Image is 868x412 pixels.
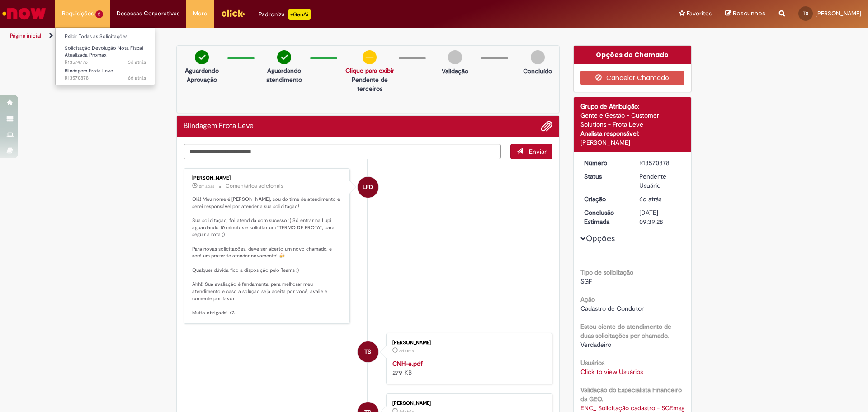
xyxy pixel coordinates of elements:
[192,196,343,317] p: Olá! Meu nome é [PERSON_NAME], sou do time de atendimento e serei responsável por atender a sua s...
[277,50,291,64] img: check-circle-green.png
[128,75,146,81] span: 6d atrás
[639,194,681,204] div: 26/09/2025 14:38:53
[363,50,377,64] img: circle-minus.png
[392,401,543,406] div: [PERSON_NAME]
[10,32,41,39] a: Página inicial
[725,9,765,18] a: Rascunhos
[580,404,684,412] a: Download de ENC_ Solicitação cadastro - SGF.msg
[128,59,146,66] time: 29/09/2025 07:39:40
[687,9,712,18] span: Favoritos
[639,208,681,226] div: [DATE] 09:39:28
[580,359,604,367] b: Usuários
[580,71,685,85] button: Cancelar Chamado
[56,43,155,63] a: Aberto R13574776 : Solicitação Devolução Nota Fiscal Atualizada Promax
[639,195,661,203] time: 26/09/2025 14:38:53
[523,66,552,76] p: Concluído
[226,182,283,190] small: Comentários adicionais
[392,359,543,377] div: 279 KB
[580,111,685,129] div: Gente e Gestão - Customer Solutions - Frota Leve
[577,172,633,181] dt: Status
[510,144,552,159] button: Enviar
[577,208,633,226] dt: Conclusão Estimada
[639,158,681,167] div: R13570878
[358,341,378,362] div: Takasi Augusto De Souza
[345,75,394,93] p: Pendente de terceiros
[580,304,644,313] span: Cadastro de Condutor
[442,66,468,76] p: Validação
[580,102,685,111] div: Grupo de Atribuição:
[580,295,595,303] b: Ação
[128,59,146,66] span: 3d atrás
[803,10,808,16] span: TS
[199,184,214,189] time: 01/10/2025 15:17:54
[580,129,685,138] div: Analista responsável:
[580,138,685,147] div: [PERSON_NAME]
[574,46,692,64] div: Opções do Chamado
[128,75,146,81] time: 26/09/2025 14:38:56
[448,50,462,64] img: img-circle-grey.png
[577,158,633,167] dt: Número
[184,122,254,130] h2: Blindagem Frota Leve Histórico de tíquete
[580,322,671,340] b: Estou ciente do atendimento de duas solicitações por chamado.
[193,9,207,18] span: More
[580,268,633,276] b: Tipo de solicitação
[816,9,861,17] span: [PERSON_NAME]
[192,175,343,181] div: [PERSON_NAME]
[117,9,179,18] span: Despesas Corporativas
[65,67,113,74] span: Blindagem Frota Leve
[358,177,378,198] div: Leticia Ferreira Dantas De Almeida
[733,9,765,18] span: Rascunhos
[221,6,245,20] img: click_logo_yellow_360x200.png
[65,59,146,66] span: R13574776
[541,120,552,132] button: Adicionar anexos
[392,360,423,368] a: CNH-e.pdf
[95,10,103,18] span: 2
[580,368,643,376] a: Click to view Usuários
[577,194,633,204] dt: Criação
[180,66,223,84] p: Aguardando Aprovação
[364,341,371,363] span: TS
[345,66,394,75] a: Clique para exibir
[199,184,214,189] span: 2m atrás
[399,348,414,354] span: 6d atrás
[399,348,414,354] time: 26/09/2025 14:38:48
[529,147,547,156] span: Enviar
[263,66,305,84] p: Aguardando atendimento
[531,50,545,64] img: img-circle-grey.png
[62,9,94,18] span: Requisições
[363,176,373,198] span: LFD
[56,66,155,83] a: Aberto R13570878 : Blindagem Frota Leve
[639,172,681,190] div: Pendente Usuário
[65,45,143,59] span: Solicitação Devolução Nota Fiscal Atualizada Promax
[56,32,155,42] a: Exibir Todas as Solicitações
[288,9,311,20] p: +GenAi
[580,277,592,285] span: SGF
[55,27,155,85] ul: Requisições
[7,28,572,44] ul: Trilhas de página
[1,5,47,23] img: ServiceNow
[392,340,543,346] div: [PERSON_NAME]
[259,9,311,20] div: Padroniza
[195,50,209,64] img: check-circle-green.png
[639,195,661,203] span: 6d atrás
[65,75,146,82] span: R13570878
[580,341,611,349] span: Verdadeiro
[184,144,501,159] textarea: Digite sua mensagem aqui...
[580,386,682,403] b: Validação do Especialista Financeiro da GEO.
